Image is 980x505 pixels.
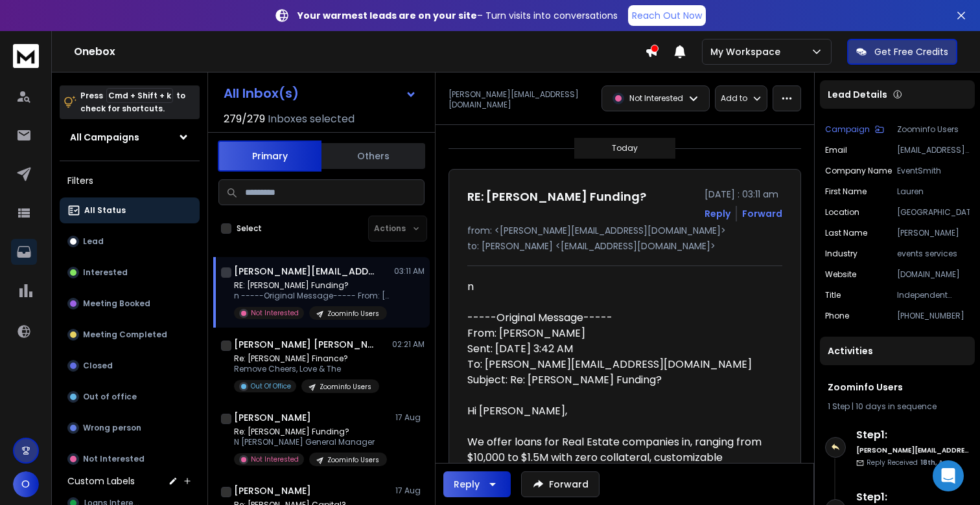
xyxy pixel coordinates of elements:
[74,44,645,60] h1: Onebox
[629,93,683,104] p: Not Interested
[213,80,427,106] button: All Inbox(s)
[234,364,379,374] p: Remove Cheers, Love & The
[83,236,104,247] p: Lead
[612,143,638,153] p: Today
[443,471,511,497] button: Reply
[395,486,425,496] p: 17 Aug
[13,471,39,497] button: O
[467,240,782,252] p: to: [PERSON_NAME] <[EMAIL_ADDRESS][DOMAIN_NAME]>
[83,330,167,340] p: Meeting Completed
[60,322,200,348] button: Meeting Completed
[710,45,786,58] p: My Workspace
[83,298,150,309] p: Meeting Booked
[467,188,646,206] h1: RE: [PERSON_NAME] Funding?
[218,140,321,172] button: Primary
[60,197,200,223] button: All Status
[825,290,841,300] p: title
[825,186,867,197] p: First Name
[521,471,600,497] button: Forward
[828,88,887,101] p: Lead Details
[825,249,857,259] p: industry
[742,207,782,220] div: Forward
[70,131,139,144] h1: All Campaigns
[60,446,200,472] button: Not Interested
[83,361,113,371] p: Closed
[705,207,730,220] button: Reply
[856,489,970,505] h6: Step 1 :
[449,89,594,110] p: [PERSON_NAME][EMAIL_ADDRESS][DOMAIN_NAME]
[251,381,291,391] p: Out Of Office
[467,224,782,237] p: from: <[PERSON_NAME][EMAIL_ADDRESS][DOMAIN_NAME]>
[847,39,957,65] button: Get Free Credits
[454,478,480,491] div: Reply
[820,337,975,365] div: Activities
[234,265,377,278] h1: [PERSON_NAME][EMAIL_ADDRESS][DOMAIN_NAME]
[705,188,782,201] p: [DATE] : 03:11 am
[234,338,377,351] h1: [PERSON_NAME] [PERSON_NAME]
[251,308,299,318] p: Not Interested
[897,186,970,197] p: Lauren
[320,382,371,392] p: Zoominfo Users
[897,124,970,135] p: Zoominfo Users
[83,267,128,278] p: Interested
[60,384,200,410] button: Out of office
[234,484,311,497] h1: [PERSON_NAME]
[897,269,970,280] p: [DOMAIN_NAME]
[234,353,379,364] p: Re: [PERSON_NAME] Finance?
[234,437,387,447] p: N [PERSON_NAME] General Manager
[234,291,390,301] p: n -----Original Message----- From: [PERSON_NAME]
[224,111,265,127] span: 279 / 279
[632,9,702,22] p: Reach Out Now
[825,124,870,135] p: Campaign
[897,207,970,218] p: [GEOGRAPHIC_DATA]
[920,458,952,467] span: 18th, Aug
[897,145,970,155] p: [EMAIL_ADDRESS][DOMAIN_NAME]
[251,454,299,464] p: Not Interested
[60,415,200,441] button: Wrong person
[60,291,200,317] button: Meeting Booked
[60,172,200,190] h3: Filters
[297,9,618,22] p: – Turn visits into conversations
[234,427,387,437] p: Re: [PERSON_NAME] Funding?
[825,311,849,321] p: Phone
[83,454,145,464] p: Not Interested
[80,89,185,115] p: Press to check for shortcuts.
[327,455,379,465] p: Zoominfo Users
[897,166,970,176] p: EventSmith
[392,339,425,350] p: 02:21 AM
[825,269,856,280] p: website
[628,5,706,26] a: Reach Out Now
[825,166,892,176] p: Company Name
[897,311,970,321] p: [PHONE_NUMBER]
[825,228,867,238] p: Last Name
[13,44,39,68] img: logo
[234,411,311,424] h1: [PERSON_NAME]
[327,309,379,319] p: Zoominfo Users
[237,223,262,234] label: Select
[856,401,937,412] span: 10 days in sequence
[874,45,948,58] p: Get Free Credits
[321,142,425,170] button: Others
[395,412,425,423] p: 17 Aug
[106,88,173,103] span: Cmd + Shift + k
[67,475,135,488] h3: Custom Labels
[867,458,952,467] p: Reply Received
[828,401,850,412] span: 1 Step
[234,280,390,291] p: RE: [PERSON_NAME] Funding?
[83,392,137,402] p: Out of office
[83,423,141,433] p: Wrong person
[268,111,355,127] h3: Inboxes selected
[825,207,859,218] p: location
[297,9,477,22] strong: Your warmest leads are on your site
[828,381,967,394] h1: Zoominfo Users
[394,266,425,276] p: 03:11 AM
[224,87,299,100] h1: All Inbox(s)
[60,353,200,379] button: Closed
[825,124,884,135] button: Campaign
[825,145,847,155] p: Email
[933,460,964,491] div: Open Intercom Messenger
[897,249,970,259] p: events services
